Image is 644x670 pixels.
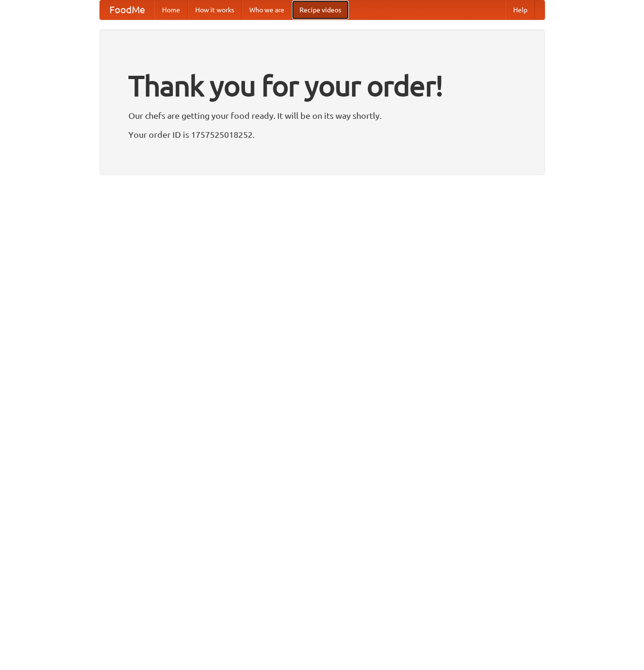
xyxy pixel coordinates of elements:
[128,127,516,142] p: Your order ID is 1757525018252.
[100,0,154,19] a: FoodMe
[506,0,535,19] a: Help
[292,0,349,19] a: Recipe videos
[242,0,292,19] a: Who we are
[128,108,516,123] p: Our chefs are getting your food ready. It will be on its way shortly.
[154,0,188,19] a: Home
[188,0,242,19] a: How it works
[128,63,516,108] h1: Thank you for your order!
